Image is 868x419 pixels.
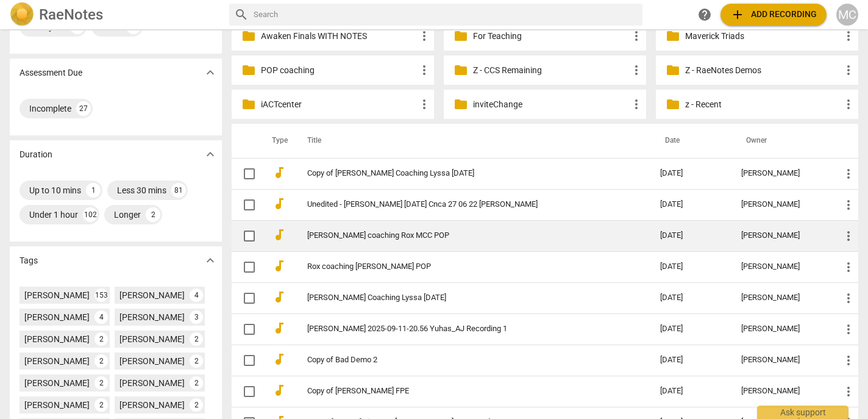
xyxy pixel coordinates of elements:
[307,262,616,271] a: Rox coaching [PERSON_NAME] POP
[741,293,822,303] div: [PERSON_NAME]
[241,97,256,112] span: folder
[94,376,108,390] div: 2
[24,289,90,301] div: [PERSON_NAME]
[190,310,203,324] div: 3
[203,253,218,268] span: expand_more
[841,97,856,112] span: more_vert
[629,29,644,43] span: more_vert
[841,353,856,368] span: more_vert
[730,7,745,22] span: add
[171,183,186,198] div: 81
[203,65,218,80] span: expand_more
[307,200,616,209] a: Unedited - [PERSON_NAME] [DATE] Cnca 27 06 22 [PERSON_NAME]
[39,6,103,23] h2: RaeNotes
[94,354,108,368] div: 2
[24,377,90,389] div: [PERSON_NAME]
[119,399,185,411] div: [PERSON_NAME]
[307,293,616,303] a: [PERSON_NAME] Coaching Lyssa [DATE]
[454,63,468,77] span: folder
[10,2,34,27] img: Logo
[454,29,468,43] span: folder
[741,169,822,178] div: [PERSON_NAME]
[24,399,90,411] div: [PERSON_NAME]
[190,354,203,368] div: 2
[254,5,638,24] input: Search
[666,97,680,112] span: folder
[190,288,203,302] div: 4
[741,262,822,271] div: [PERSON_NAME]
[262,124,293,158] th: Type
[201,251,219,270] button: Show more
[272,352,286,367] span: audiotrack
[241,63,256,77] span: folder
[190,398,203,412] div: 2
[272,321,286,335] span: audiotrack
[24,355,90,367] div: [PERSON_NAME]
[20,148,52,161] p: Duration
[29,102,71,115] div: Incomplete
[650,313,731,345] td: [DATE]
[731,124,831,158] th: Owner
[190,332,203,346] div: 2
[757,406,848,419] div: Ask support
[666,29,680,43] span: folder
[841,167,856,181] span: more_vert
[119,355,185,367] div: [PERSON_NAME]
[650,251,731,282] td: [DATE]
[307,356,616,365] a: Copy of Bad Demo 2
[454,97,468,112] span: folder
[841,384,856,399] span: more_vert
[201,145,219,163] button: Show more
[685,64,841,77] p: Z - RaeNotes Demos
[307,169,616,178] a: Copy of [PERSON_NAME] Coaching Lyssa [DATE]
[272,165,286,180] span: audiotrack
[473,64,629,77] p: Z - CCS Remaining
[417,63,432,77] span: more_vert
[666,63,680,77] span: folder
[29,184,81,196] div: Up to 10 mins
[76,101,91,116] div: 27
[650,282,731,313] td: [DATE]
[241,29,256,43] span: folder
[841,260,856,274] span: more_vert
[190,376,203,390] div: 2
[741,387,822,396] div: [PERSON_NAME]
[24,311,90,323] div: [PERSON_NAME]
[307,387,616,396] a: Copy of [PERSON_NAME] FPE
[473,30,629,43] p: For Teaching
[261,30,417,43] p: Awaken Finals WITH NOTES
[272,259,286,273] span: audiotrack
[629,63,644,77] span: more_vert
[836,4,858,26] button: MC
[29,209,78,221] div: Under 1 hour
[741,324,822,334] div: [PERSON_NAME]
[629,97,644,112] span: more_vert
[261,64,417,77] p: POP coaching
[694,4,716,26] a: Help
[650,124,731,158] th: Date
[94,310,108,324] div: 4
[650,345,731,376] td: [DATE]
[841,229,856,243] span: more_vert
[650,376,731,407] td: [DATE]
[307,231,616,240] a: [PERSON_NAME] coaching Rox MCC POP
[307,324,616,334] a: [PERSON_NAME] 2025-09-11-20.56 Yuhas_AJ Recording 1
[841,198,856,212] span: more_vert
[20,66,82,79] p: Assessment Due
[94,288,108,302] div: 153
[86,183,101,198] div: 1
[417,97,432,112] span: more_vert
[119,377,185,389] div: [PERSON_NAME]
[114,209,141,221] div: Longer
[20,254,38,267] p: Tags
[119,289,185,301] div: [PERSON_NAME]
[146,207,160,222] div: 2
[234,7,249,22] span: search
[117,184,166,196] div: Less 30 mins
[650,189,731,220] td: [DATE]
[741,200,822,209] div: [PERSON_NAME]
[24,333,90,345] div: [PERSON_NAME]
[10,2,219,27] a: LogoRaeNotes
[272,196,286,211] span: audiotrack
